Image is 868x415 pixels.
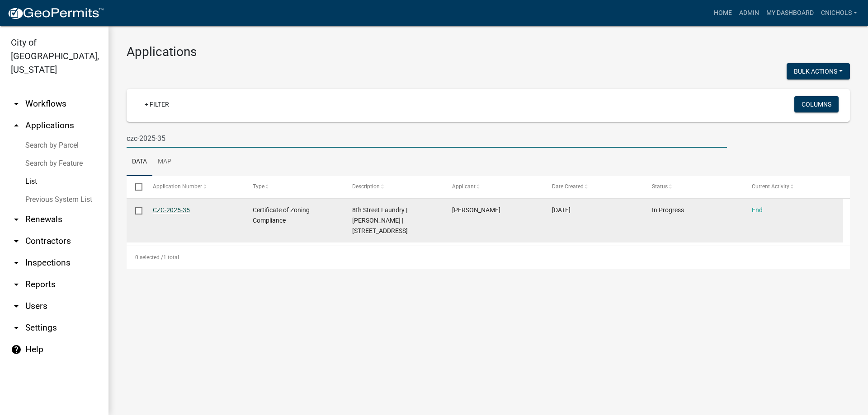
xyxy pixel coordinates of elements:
span: Type [253,183,264,190]
button: Bulk Actions [787,63,850,79]
i: arrow_drop_down [11,279,22,290]
span: Description [352,183,380,190]
span: Application Number [153,183,202,190]
span: Status [652,183,668,190]
span: 08/13/2025 [552,206,571,214]
button: Columns [794,96,839,112]
input: Search for applications [127,129,727,148]
span: Date Created [552,183,584,190]
i: arrow_drop_down [11,98,22,109]
span: Jona Cox [452,206,500,214]
i: arrow_drop_down [11,322,22,333]
datatable-header-cell: Application Number [144,176,244,198]
a: End [752,206,763,214]
a: cnichols [817,5,861,22]
a: Home [710,5,736,22]
datatable-header-cell: Type [244,176,344,198]
span: 8th Street Laundry | Jona Cox | 1852 EIGHTH STREET EAST [352,206,408,234]
i: arrow_drop_down [11,236,22,247]
a: + Filter [137,96,176,112]
i: arrow_drop_up [11,120,22,131]
span: Certificate of Zoning Compliance [253,206,310,224]
a: CZC-2025-35 [153,206,190,214]
datatable-header-cell: Date Created [543,176,643,198]
span: 0 selected / [135,254,163,261]
h3: Applications [127,44,850,60]
i: help [11,344,22,355]
datatable-header-cell: Select [127,176,144,198]
a: My Dashboard [763,5,817,22]
span: In Progress [652,206,684,214]
a: Data [127,148,152,177]
a: Admin [736,5,763,22]
i: arrow_drop_down [11,257,22,268]
span: Applicant [452,183,476,190]
i: arrow_drop_down [11,214,22,225]
a: Map [152,148,177,177]
datatable-header-cell: Status [643,176,743,198]
datatable-header-cell: Current Activity [743,176,843,198]
i: arrow_drop_down [11,301,22,312]
datatable-header-cell: Applicant [443,176,543,198]
div: 1 total [127,246,850,269]
datatable-header-cell: Description [344,176,443,198]
span: Current Activity [752,183,789,190]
